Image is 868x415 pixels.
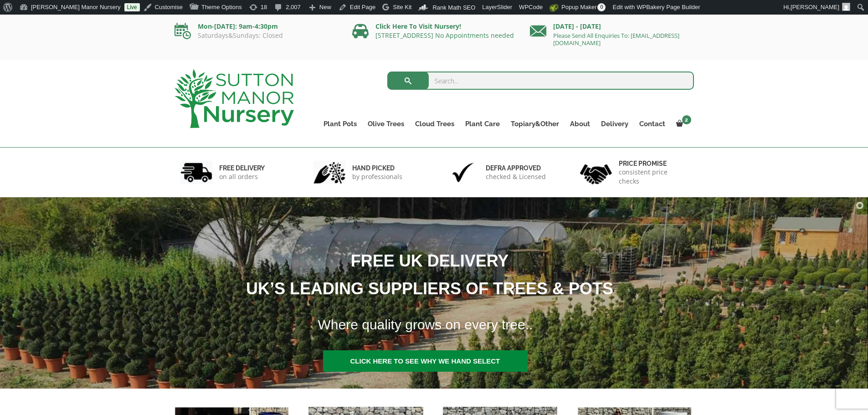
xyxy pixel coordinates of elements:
[619,159,688,168] h6: Price promise
[375,22,461,31] a: Click Here To Visit Nursery!
[791,4,839,10] span: [PERSON_NAME]
[486,164,546,172] h6: Defra approved
[619,168,688,186] p: consistent price checks
[580,159,612,186] img: 4.jpg
[313,161,345,184] img: 2.jpg
[352,172,402,181] p: by professionals
[596,118,634,130] a: Delivery
[530,21,694,32] p: [DATE] - [DATE]
[486,172,546,181] p: checked & Licensed
[432,4,475,11] span: Rank Math SEO
[95,247,754,302] h1: FREE UK DELIVERY UK’S LEADING SUPPLIERS OF TREES & POTS
[460,118,505,130] a: Plant Care
[180,161,212,184] img: 1.jpg
[175,32,339,39] p: Saturdays&Sundays: Closed
[387,72,694,90] input: Search...
[318,118,362,130] a: Plant Pots
[362,118,410,130] a: Olive Trees
[307,311,755,338] h1: Where quality grows on every tree..
[393,4,411,10] span: Site Kit
[634,118,671,130] a: Contact
[124,3,140,11] a: Live
[597,3,606,11] span: 0
[671,118,694,130] a: 2
[682,115,691,124] span: 2
[375,31,514,40] a: [STREET_ADDRESS] No Appointments needed
[175,69,294,128] img: logo
[219,172,265,181] p: on all orders
[219,164,265,172] h6: FREE DELIVERY
[565,118,596,130] a: About
[447,161,479,184] img: 3.jpg
[352,164,402,172] h6: hand picked
[410,118,460,130] a: Cloud Trees
[553,31,679,47] a: Please Send All Enquiries To: [EMAIL_ADDRESS][DOMAIN_NAME]
[175,21,339,32] p: Mon-[DATE]: 9am-4:30pm
[505,118,565,130] a: Topiary&Other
